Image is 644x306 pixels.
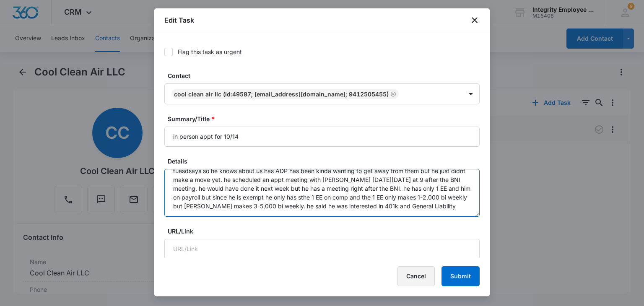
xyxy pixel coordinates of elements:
[178,47,242,56] div: Flag this task as urgent
[168,114,483,123] label: Summary/Title
[441,266,480,286] button: Submit
[164,15,194,25] h1: Edit Task
[164,239,480,259] input: URL/Link
[174,91,389,98] div: Cool Clean Air LLC (ID:49587; [EMAIL_ADDRESS][DOMAIN_NAME]; 9412505455)
[470,15,480,25] button: close
[168,227,483,236] label: URL/Link
[164,127,480,147] input: Summary/Title
[164,169,480,217] textarea: 10/2-spoke with owner [PERSON_NAME] he said that he goes to the BNI with [PERSON_NAME] on tuesdsa...
[397,266,435,286] button: Cancel
[389,91,396,97] div: Remove Cool Clean Air LLC (ID:49587; coolcleanairfl@gmail.com; 9412505455)
[168,157,483,166] label: Details
[168,71,483,80] label: Contact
